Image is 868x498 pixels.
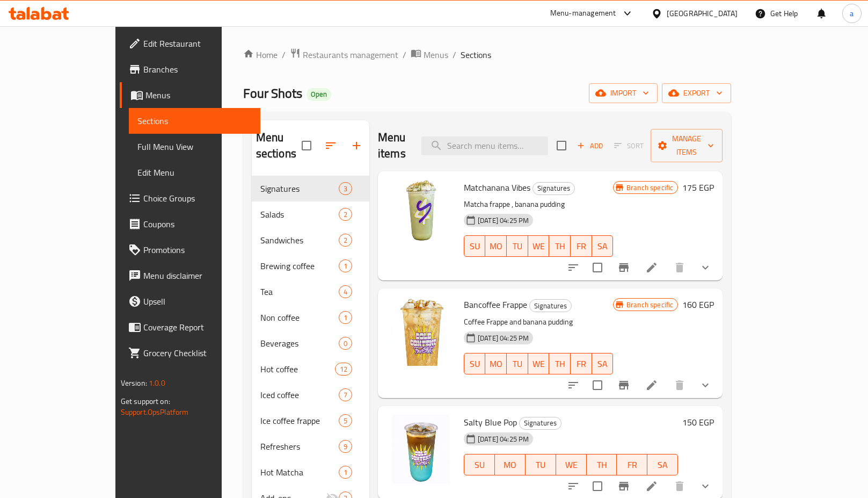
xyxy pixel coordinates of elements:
[307,90,331,99] span: Open
[533,182,574,194] span: Signatures
[137,140,252,153] span: Full Menu View
[550,7,616,20] div: Menu-management
[120,263,260,288] a: Menu disclaimer
[473,434,533,444] span: [DATE] 04:25 PM
[461,48,491,61] span: Sections
[692,372,718,398] button: show more
[528,235,550,257] button: WE
[597,86,649,100] span: import
[335,364,352,374] span: 12
[339,184,352,194] span: 3
[335,363,352,376] div: items
[421,136,548,155] input: search
[339,442,352,452] span: 9
[528,353,550,374] button: WE
[464,235,485,257] button: SU
[260,182,339,195] span: Signatures
[499,457,521,473] span: MO
[339,313,352,323] span: 1
[120,237,260,263] a: Promotions
[256,129,302,162] h2: Menu sections
[596,356,609,372] span: SA
[290,48,398,62] a: Restaurants management
[143,192,252,205] span: Choice Groups
[318,133,344,158] span: Sort sections
[120,314,260,340] a: Coverage Report
[530,457,552,473] span: TU
[386,297,455,366] img: Bancoffee Frappe
[464,297,527,313] span: Bancoffee Frappe
[386,180,455,249] img: Matchanana Vibes
[260,208,339,221] span: Salads
[549,353,571,374] button: TH
[252,408,369,434] div: Ice coffee frappe5
[339,235,352,246] span: 2
[339,337,352,350] div: items
[617,454,647,475] button: FR
[411,48,448,62] a: Menus
[339,285,352,298] div: items
[596,239,609,254] span: SA
[571,235,592,257] button: FR
[129,108,260,134] a: Sections
[378,129,409,162] h2: Menu items
[490,239,502,254] span: MO
[519,417,561,430] div: Signatures
[339,261,352,271] span: 1
[550,134,573,157] span: Select section
[485,353,507,374] button: MO
[137,166,252,179] span: Edit Menu
[485,235,507,257] button: MO
[143,37,252,50] span: Edit Restaurant
[252,227,369,253] div: Sandwiches2
[520,417,561,429] span: Signatures
[850,8,854,19] span: a
[143,321,252,334] span: Coverage Report
[149,376,165,390] span: 1.0.0
[339,182,352,195] div: items
[121,394,170,408] span: Get support on:
[260,466,339,479] span: Hot Matcha
[469,356,481,372] span: SU
[699,261,712,274] svg: Show Choices
[667,255,692,280] button: delete
[282,48,286,61] li: /
[511,239,524,254] span: TU
[611,372,637,398] button: Branch-specific-item
[252,459,369,485] div: Hot Matcha1
[339,208,352,221] div: items
[692,255,718,280] button: show more
[252,176,369,201] div: Signatures3
[260,234,339,247] span: Sandwiches
[526,454,556,475] button: TU
[120,340,260,366] a: Grocery Checklist
[607,138,651,154] span: Select section first
[252,330,369,356] div: Beverages0
[143,269,252,282] span: Menu disclaimer
[143,295,252,308] span: Upsell
[303,48,398,61] span: Restaurants management
[260,440,339,453] span: Refreshers
[120,31,260,56] a: Edit Restaurant
[137,114,252,127] span: Sections
[252,253,369,279] div: Brewing coffee1
[670,86,723,100] span: export
[339,390,352,400] span: 7
[464,179,530,196] span: Matchanana Vibes
[651,129,723,162] button: Manage items
[464,198,613,211] p: Matcha frappe , banana pudding
[260,414,339,427] div: Ice coffee frappe
[295,134,318,157] span: Select all sections
[464,454,495,475] button: SU
[495,454,526,475] button: MO
[667,8,738,19] div: [GEOGRAPHIC_DATA]
[260,388,339,401] span: Iced coffee
[339,234,352,247] div: items
[533,239,545,254] span: WE
[339,259,352,272] div: items
[659,132,714,159] span: Manage items
[252,305,369,330] div: Non coffee1
[592,353,614,374] button: SA
[121,405,189,419] a: Support.OpsPlatform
